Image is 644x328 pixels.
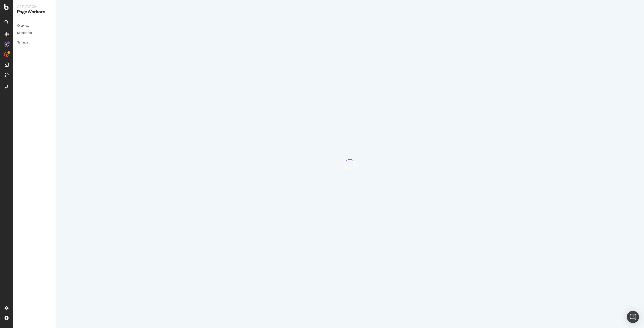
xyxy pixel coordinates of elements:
[17,30,52,36] a: Monitoring
[17,30,32,36] div: Monitoring
[17,40,52,45] a: Settings
[17,9,52,15] div: PageWorkers
[627,311,639,323] div: Open Intercom Messenger
[17,4,52,9] div: Activation
[17,23,29,28] div: Overview
[17,40,28,45] div: Settings
[17,23,52,28] a: Overview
